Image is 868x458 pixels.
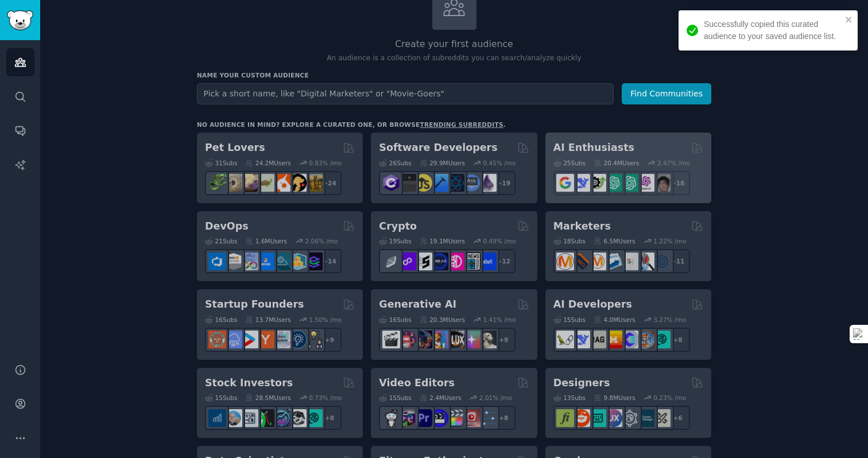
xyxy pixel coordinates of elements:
div: No audience in mind? Explore a curated one, or browse . [197,121,506,129]
p: An audience is a collection of subreddits you can search/analyze quickly [197,53,711,64]
h2: Create your first audience [197,37,711,52]
img: GummySearch logo [7,10,33,30]
button: close [845,15,853,24]
input: Pick a short name, like "Digital Marketers" or "Movie-Goers" [197,83,614,104]
button: Find Communities [622,83,711,104]
h3: Name your custom audience [197,71,711,79]
div: Successfully copied this curated audience to your saved audience list. [704,18,842,42]
a: trending subreddits [420,121,503,128]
